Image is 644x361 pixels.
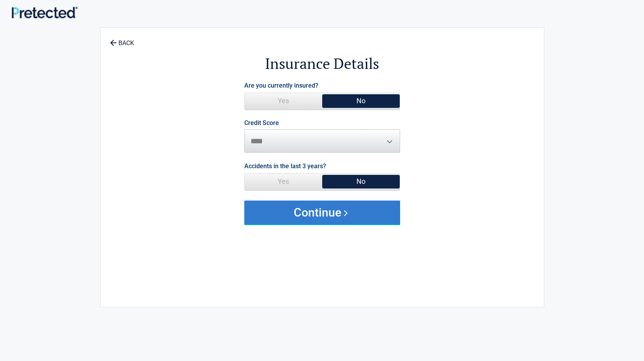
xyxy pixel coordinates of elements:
[143,54,501,74] h2: Insurance Details
[322,93,400,109] span: No
[244,161,326,171] label: Accidents in the last 3 years?
[12,7,78,19] img: Main Logo
[108,33,136,46] a: BACK
[245,174,322,189] span: Yes
[244,80,318,91] label: Are you currently insured?
[244,201,400,224] button: Continue
[245,93,322,109] span: Yes
[322,174,400,189] span: No
[244,120,279,126] label: Credit Score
